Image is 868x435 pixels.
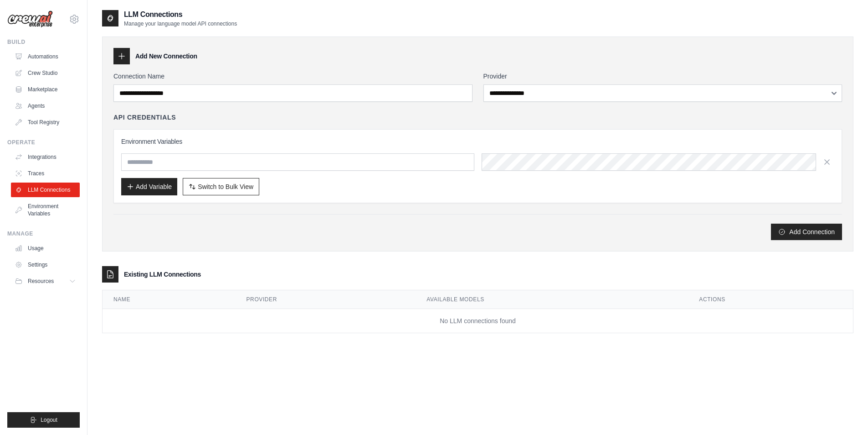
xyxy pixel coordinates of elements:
button: Add Connection [771,224,842,240]
a: Settings [11,257,80,272]
button: Resources [11,274,80,288]
label: Connection Name [113,72,473,81]
th: Actions [688,290,853,309]
span: Resources [28,278,54,285]
div: Operate [7,139,80,146]
h3: Add New Connection [135,52,197,61]
th: Available Models [416,290,688,309]
h3: Existing LLM Connections [124,270,201,279]
a: Environment Variables [11,199,80,221]
a: Automations [11,49,80,64]
h4: API Credentials [113,113,176,122]
img: Logo [7,10,53,28]
td: No LLM connections found [103,309,853,333]
a: Crew Studio [11,66,80,80]
a: Agents [11,99,80,113]
div: Build [7,38,80,46]
p: Manage your language model API connections [124,20,237,27]
h3: Environment Variables [121,137,834,146]
h2: LLM Connections [124,9,237,20]
button: Logout [7,412,80,428]
th: Provider [236,290,416,309]
div: Manage [7,230,80,237]
a: Usage [11,241,80,256]
a: Integrations [11,150,80,164]
a: Marketplace [11,82,80,97]
label: Provider [483,72,842,81]
button: Add Variable [121,178,177,195]
span: Switch to Bulk View [198,182,253,191]
a: Tool Registry [11,115,80,130]
a: Traces [11,166,80,181]
span: Logout [41,416,57,424]
th: Name [103,290,236,309]
button: Switch to Bulk View [183,178,259,195]
a: LLM Connections [11,183,80,197]
iframe: Chat Widget [822,391,868,435]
